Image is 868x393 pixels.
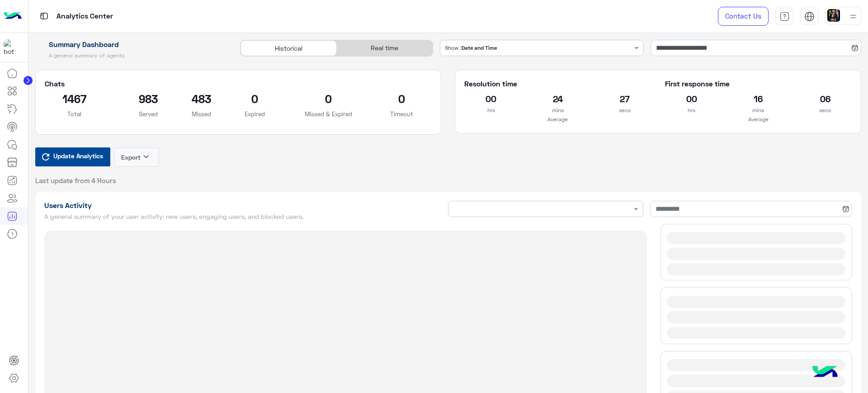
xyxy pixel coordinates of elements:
[225,91,285,106] h2: 0
[118,91,178,106] h2: 983
[45,109,105,118] p: Total
[665,79,852,88] h5: First response time
[731,106,785,115] p: mins
[731,91,785,106] h2: 16
[464,115,651,124] p: Average
[141,151,151,162] i: keyboard_arrow_down
[531,106,585,115] p: mins
[598,106,651,115] p: secs
[241,40,336,56] div: Historical
[225,109,285,118] p: Expired
[798,91,852,106] h2: 06
[57,10,113,23] p: Analytics Center
[827,9,840,22] img: userImage
[38,10,50,22] img: tab
[35,52,230,59] h5: A general summary of agents
[779,11,790,22] img: tab
[192,109,211,118] p: Missed
[51,150,105,162] span: Update Analytics
[192,91,211,106] h2: 483
[462,44,497,51] b: Date and Time
[775,7,793,26] a: tab
[35,40,230,49] h1: Summary Dashboard
[372,91,432,106] h2: 0
[665,91,718,106] h2: 00
[665,115,852,124] p: Average
[464,106,518,115] p: hrs
[804,11,815,22] img: tab
[464,91,518,106] h2: 00
[298,91,359,106] h2: 0
[298,109,359,118] p: Missed & Expired
[848,11,859,22] img: profile
[665,106,718,115] p: hrs
[598,91,651,106] h2: 27
[118,109,178,118] p: Served
[45,91,105,106] h2: 1467
[464,79,651,88] h5: Resolution time
[35,147,110,166] button: Update Analytics
[337,40,433,56] div: Real time
[809,357,841,388] img: hulul-logo.png
[4,39,20,56] img: 1403182699927242
[531,91,585,106] h2: 24
[45,79,432,88] h5: Chats
[4,7,22,26] img: Logo
[798,106,852,115] p: secs
[718,7,769,26] a: Contact Us
[35,176,116,185] span: Last update from 4 Hours
[114,147,159,167] button: Exportkeyboard_arrow_down
[372,109,432,118] p: Timeout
